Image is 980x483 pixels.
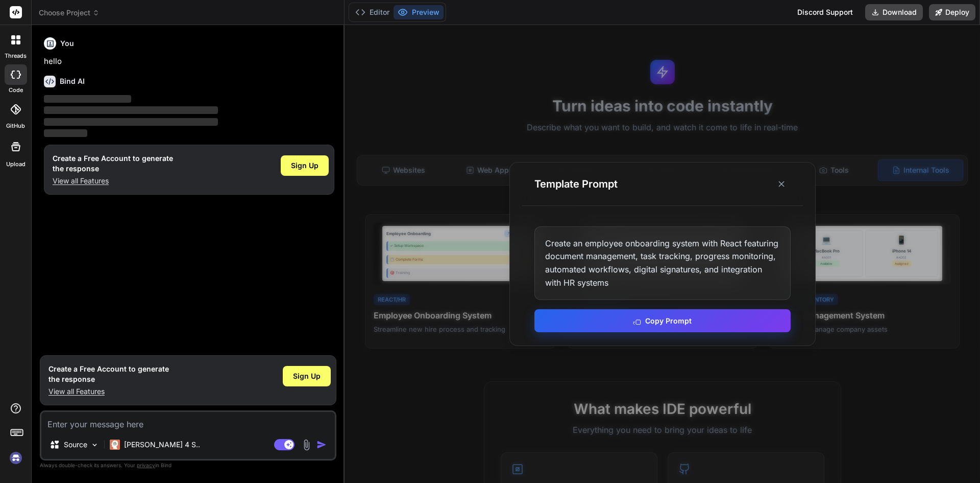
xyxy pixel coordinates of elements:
span: ‌ [44,95,131,103]
span: Choose Project [39,8,100,18]
span: privacy [137,462,155,468]
button: Deploy [929,4,975,20]
p: View all Features [53,176,173,186]
h1: Create a Free Account to generate the response [53,153,173,174]
div: Discord Support [791,4,859,20]
span: ‌ [44,106,218,114]
p: hello [44,56,334,67]
span: Sign Up [291,160,318,171]
button: Copy Prompt [534,309,791,332]
p: [PERSON_NAME] 4 S.. [124,440,200,450]
label: code [9,86,23,95]
label: Upload [6,160,26,169]
img: icon [316,440,327,450]
span: ‌ [44,129,87,137]
p: Source [64,440,87,450]
label: GitHub [6,122,25,130]
img: signin [7,449,24,467]
span: Sign Up [293,371,321,381]
img: Pick Models [90,441,99,449]
div: Create an employee onboarding system with React featuring document management, task tracking, pro... [534,226,791,300]
button: Preview [394,5,444,19]
span: ‌ [44,118,218,126]
button: Editor [351,5,394,19]
h6: Bind AI [60,76,85,86]
h1: Create a Free Account to generate the response [48,364,169,384]
h6: You [60,38,74,49]
img: attachment [301,439,312,451]
label: threads [5,52,27,60]
p: View all Features [48,386,169,397]
img: Claude 4 Sonnet [110,440,120,450]
h3: Template Prompt [534,177,618,191]
p: Always double-check its answers. Your in Bind [40,461,336,470]
button: Download [865,4,923,20]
